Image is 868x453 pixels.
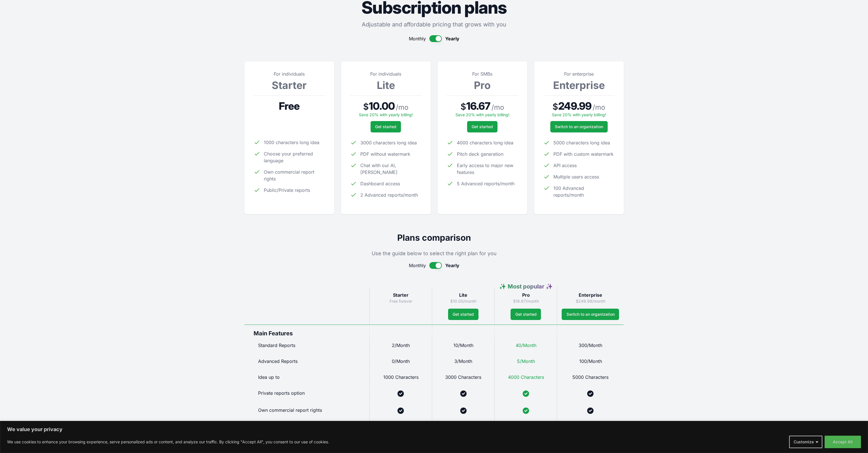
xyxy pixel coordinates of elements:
span: Own commercial report rights [264,169,325,182]
div: Main Features [244,325,369,337]
div: Advanced Reports [244,353,369,369]
span: ✨ Most popular ✨ [499,283,553,290]
p: Use the guide below to select the right plan for you [244,250,624,257]
span: API access [553,162,577,169]
p: For individuals [254,70,325,77]
p: For individuals [350,70,422,77]
span: 2/Month [392,342,410,348]
button: Get started [511,309,541,320]
span: Public/Private reports [264,187,310,194]
button: Get started [371,121,401,132]
a: Switch to an organization [562,309,619,320]
span: 4000 characters long idea [457,139,513,146]
span: 2 Advanced reports/month [360,192,418,198]
span: 300/Month [579,342,602,348]
p: $249.99/month [562,298,619,304]
span: 0/Month [392,358,410,364]
p: $10.00/month [437,298,490,304]
div: Idea up to [244,369,369,385]
span: PDF with custom watermark [553,151,614,157]
div: Own commercial report rights [244,402,369,419]
span: Chat with our AI, [PERSON_NAME] [360,162,422,176]
p: We use cookies to enhance your browsing experience, serve personalized ads or content, and analyz... [7,439,329,445]
span: $ [553,101,558,112]
span: Get started [453,311,474,317]
h2: Plans comparison [244,232,624,243]
button: Get started [448,309,478,320]
h3: Lite [437,292,490,298]
span: Free [279,100,300,112]
span: 4000 Characters [508,374,544,380]
button: Accept All [825,436,861,448]
span: $ [363,101,369,112]
span: 100/Month [579,358,602,364]
span: / mo [593,103,605,112]
p: We value your privacy [7,426,861,433]
span: Monthly [409,262,426,269]
button: Customize [789,436,822,448]
span: Get started [375,124,396,130]
span: 5000 characters long idea [553,139,610,146]
span: Save 20% with yearly billing! [455,112,509,117]
span: Save 20% with yearly billing! [359,112,413,117]
span: 5000 Characters [572,374,608,380]
span: / mo [396,103,408,112]
span: 1000 Characters [383,374,418,380]
p: Adjustable and affordable pricing that grows with you [244,20,624,28]
span: 16.67 [466,100,491,112]
span: 40/Month [515,342,536,348]
span: Multiple users access [553,173,599,180]
span: Get started [515,311,536,317]
h3: Pro [499,292,552,298]
span: 3000 Characters [445,374,481,380]
span: Get started [472,124,493,130]
span: $ [461,101,466,112]
p: For SMBs [447,70,518,77]
h3: Enterprise [543,80,615,91]
span: 249.99 [558,100,591,112]
span: Early access to major new features [457,162,518,176]
h3: Enterprise [562,292,619,298]
span: Save 20% with yearly billing! [552,112,606,117]
span: 5/Month [517,358,535,364]
div: Advanced reports top-up price [244,419,369,435]
span: Choose your preferred language [264,150,325,164]
span: / mo [491,103,504,112]
span: 3/Month [454,358,472,364]
button: Get started [467,121,497,132]
p: Free forever [374,298,427,304]
span: Yearly [445,35,459,42]
p: $16.67/month [499,298,552,304]
span: Pitch deck generation [457,151,503,157]
span: 3000 characters long idea [360,139,417,146]
span: Monthly [409,35,426,42]
span: 5 Advanced reports/month [457,180,514,187]
p: For enterprise [543,70,615,77]
span: Dashboard access [360,180,400,187]
h3: Starter [374,292,427,298]
a: Switch to an organization [550,121,608,132]
div: Standard Reports [244,337,369,353]
span: PDF without watermark [360,151,410,157]
h3: Lite [350,80,422,91]
h3: Pro [447,80,518,91]
div: Private reports option [244,385,369,402]
span: Yearly [445,262,459,269]
span: 10/Month [453,342,473,348]
h3: Starter [254,80,325,91]
span: 100 Advanced reports/month [553,185,615,198]
span: 1000 characters long idea [264,139,319,146]
span: 10.00 [369,100,395,112]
